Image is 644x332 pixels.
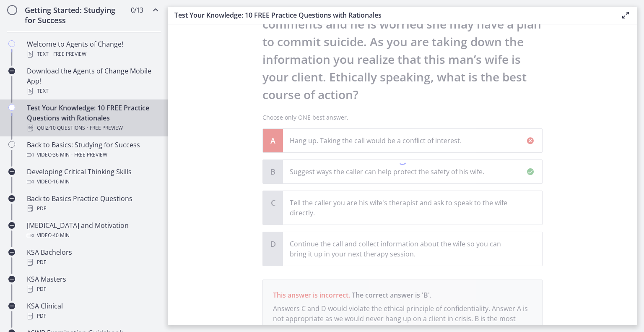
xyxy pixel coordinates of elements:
[52,150,70,160] span: · 36 min
[27,86,158,96] div: Text
[71,150,73,160] span: ·
[131,5,143,15] span: 0 / 13
[27,140,158,160] div: Back to Basics: Studying for Success
[27,123,158,133] div: Quiz
[74,150,107,160] span: Free preview
[27,301,158,321] div: KSA Clinical
[87,123,88,133] span: ·
[27,39,158,59] div: Welcome to Agents of Change!
[52,230,70,241] span: · 40 min
[174,10,607,20] h3: Test Your Knowledge: 10 FREE Practice Questions with Rationales
[27,66,158,96] div: Download the Agents of Change Mobile App!
[27,49,158,59] div: Text
[27,167,158,187] div: Developing Critical Thinking Skills
[50,49,52,59] span: ·
[27,220,158,241] div: [MEDICAL_DATA] and Motivation
[53,49,86,59] span: Free preview
[27,247,158,267] div: KSA Bachelors
[27,103,158,133] div: Test Your Knowledge: 10 FREE Practice Questions with Rationales
[49,123,85,133] span: · 10 Questions
[396,154,409,169] div: 1
[52,177,70,187] span: · 16 min
[27,230,158,241] div: Video
[27,150,158,160] div: Video
[25,5,127,25] h2: Getting Started: Studying for Success
[27,311,158,321] div: PDF
[27,204,158,214] div: PDF
[27,193,158,214] div: Back to Basics Practice Questions
[27,257,158,267] div: PDF
[27,177,158,187] div: Video
[90,123,123,133] span: Free preview
[27,274,158,294] div: KSA Masters
[27,284,158,294] div: PDF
